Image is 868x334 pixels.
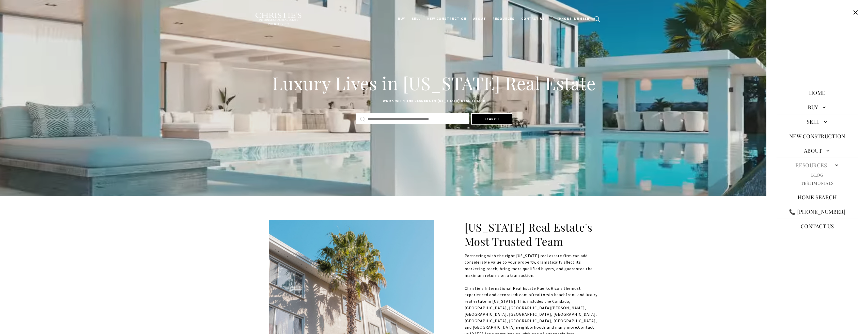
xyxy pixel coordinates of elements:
button: Search [471,113,512,125]
h1: Luxury Lives in [US_STATE] Real Estate [269,72,599,94]
img: Christie's International Real Estate black text logo [255,12,302,26]
a: Sell [777,115,858,128]
a: About [470,14,490,24]
button: Close this option [851,8,860,17]
a: Blog [811,172,823,178]
a: Contact Us [798,220,837,232]
span: New Construction [427,17,467,21]
a: call 9393373000 [548,14,594,24]
span: 📞 [PHONE_NUMBER] [552,17,591,21]
p: Work with the leaders in [US_STATE] Real Estate [269,98,599,104]
a: Resources [777,159,858,171]
a: Home [807,86,828,99]
a: New Construction [787,130,848,142]
span: realtors [533,292,549,297]
span: ico [554,286,559,291]
a: Testimonials [801,180,834,186]
a: call 9393373000 [786,205,848,218]
span: Contact Us [521,17,545,21]
a: Buy [777,101,858,113]
a: BUY [395,14,408,24]
span: uerto [540,286,551,291]
button: button [600,12,613,26]
a: search [594,16,600,22]
a: About [777,144,858,157]
h2: [US_STATE] Real Estate's Most Trusted Team [465,220,599,249]
a: SELL [408,14,424,24]
a: New Construction [424,14,470,24]
a: Resources [489,14,518,24]
input: Search by Address, City, or Neighborhood [368,116,465,122]
a: Home Search [795,191,840,203]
